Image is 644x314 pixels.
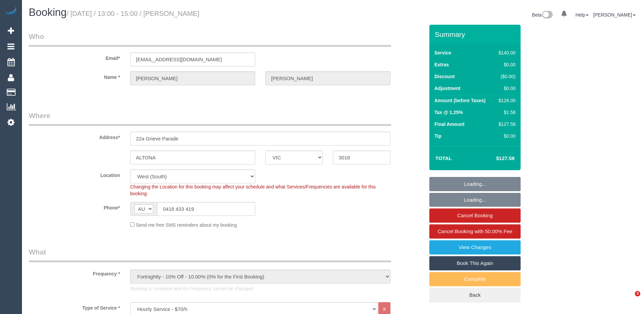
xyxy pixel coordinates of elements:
[24,202,125,211] label: Phone*
[67,10,199,17] small: / [DATE] / 13:00 - 15:00 / [PERSON_NAME]
[434,133,442,139] label: Tip
[438,228,512,234] span: Cancel Booking with 50.00% Fee
[24,52,125,62] label: Email*
[29,31,391,47] legend: Who
[434,109,463,116] label: Tax @ 1.25%
[434,73,455,80] label: Discount
[496,97,516,104] div: $126.00
[496,73,516,80] div: ($0.00)
[429,288,521,302] a: Back
[24,132,125,141] label: Address*
[29,6,67,18] span: Booking
[130,71,255,85] input: First Name*
[496,49,516,56] div: $140.00
[29,111,391,126] legend: Where
[635,291,640,296] span: 3
[4,7,18,16] img: Automaid Logo
[29,247,391,262] legend: What
[542,11,553,20] img: New interface
[575,12,589,18] a: Help
[130,285,390,292] p: Booking is complete and its Frequency cannot be changed
[429,224,521,239] a: Cancel Booking with 50.00% Fee
[265,71,390,85] input: Last Name*
[476,156,515,161] h4: $127.58
[593,12,636,18] a: [PERSON_NAME]
[434,121,464,128] label: Final Amount
[434,61,449,68] label: Extras
[333,151,390,164] input: Post Code*
[532,12,553,18] a: Beta
[496,109,516,116] div: $1.58
[24,302,125,311] label: Type of Service *
[434,85,460,92] label: Adjustment
[435,155,452,161] strong: Total
[24,170,125,179] label: Location
[496,121,516,128] div: $127.58
[24,268,125,277] label: Frequency *
[130,184,376,196] span: Changing the Location for this booking may affect your schedule and what Services/Frequencies are...
[24,71,125,81] label: Name *
[429,256,521,270] a: Book This Again
[496,133,516,139] div: $0.00
[429,240,521,254] a: View Changes
[621,291,637,307] iframe: Intercom live chat
[130,52,255,66] input: Email*
[496,85,516,92] div: $0.00
[130,151,255,164] input: Suburb*
[429,208,521,223] a: Cancel Booking
[136,222,237,228] span: Send me free SMS reminders about my booking
[157,202,255,216] input: Phone*
[434,97,485,104] label: Amount (before Taxes)
[435,30,517,38] h3: Summary
[434,49,451,56] label: Service
[496,61,516,68] div: $0.00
